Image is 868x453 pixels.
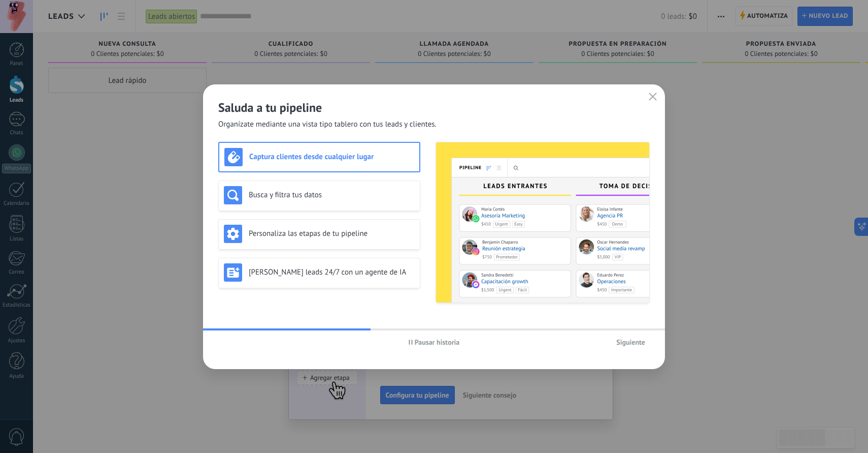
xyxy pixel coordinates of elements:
[612,335,650,350] button: Siguiente
[218,119,437,130] span: Organízate mediante una vista tipo tablero con tus leads y clientes.
[415,339,460,346] span: Pausar historia
[249,190,415,200] h3: Busca y filtra tus datos
[249,267,415,277] h3: [PERSON_NAME] leads 24/7 con un agente de IA
[249,229,415,238] h3: Personaliza las etapas de tu pipeline
[616,339,645,346] span: Siguiente
[218,100,650,115] h2: Saluda a tu pipeline
[249,152,414,162] h3: Captura clientes desde cualquier lugar
[404,335,464,350] button: Pausar historia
